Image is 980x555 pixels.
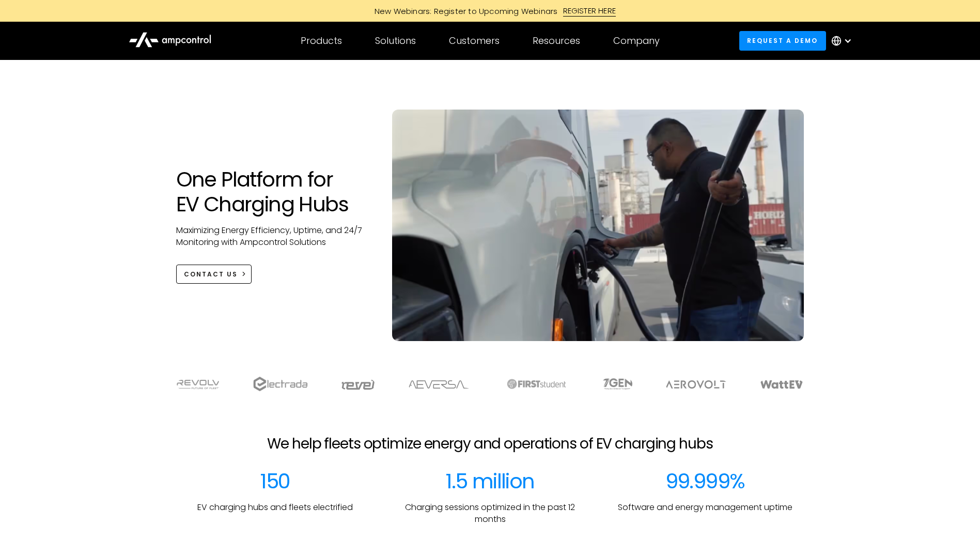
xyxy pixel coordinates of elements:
[253,377,307,391] img: electrada logo
[176,225,372,248] p: Maximizing Energy Efficiency, Uptime, and 24/7 Monitoring with Ampcontrol Solutions
[176,167,372,217] h1: One Platform for EV Charging Hubs
[391,502,589,525] p: Charging sessions optimized in the past 12 months
[375,35,416,47] div: Solutions
[267,435,712,453] h2: We help fleets optimize energy and operations of EV charging hubs
[665,469,745,494] div: 99.999%
[618,502,792,513] p: Software and energy management uptime
[197,502,353,513] p: EV charging hubs and fleets electrified
[364,6,563,17] div: New Webinars: Register to Upcoming Webinars
[445,469,534,494] div: 1.5 million
[301,35,342,47] div: Products
[665,380,727,389] img: Aerovolt Logo
[760,380,803,389] img: WattEV logo
[563,5,616,17] div: REGISTER HERE
[533,35,580,47] div: Resources
[184,270,238,279] div: CONTACT US
[449,35,500,47] div: Customers
[258,5,723,17] a: New Webinars: Register to Upcoming WebinarsREGISTER HERE
[739,31,826,50] a: Request a demo
[613,35,660,47] div: Company
[260,469,290,494] div: 150
[176,265,252,284] a: CONTACT US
